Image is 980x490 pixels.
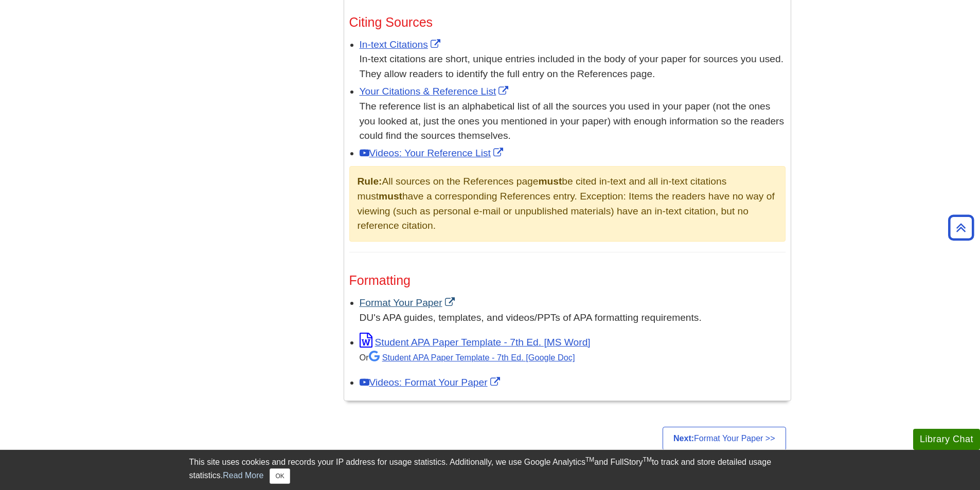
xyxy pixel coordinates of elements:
[270,468,290,484] button: Close
[189,456,791,484] div: This site uses cookies and records your IP address for usage statistics. Additionally, we use Goo...
[360,353,575,362] small: Or
[360,52,786,82] div: In-text citations are short, unique entries included in the body of your paper for sources you us...
[360,377,503,388] a: Link opens in new window
[358,176,382,187] strong: Rule:
[360,39,443,50] a: Link opens in new window
[360,311,786,325] div: DU's APA guides, templates, and videos/PPTs of APA formatting requirements.
[913,429,980,450] button: Library Chat
[349,166,786,242] div: All sources on the References page be cited in-text and all in-text citations must have a corresp...
[585,456,594,463] sup: TM
[673,434,694,443] strong: Next:
[379,191,402,202] strong: must
[643,456,652,463] sup: TM
[349,15,786,30] h3: Citing Sources
[538,176,562,187] strong: must
[360,148,506,158] a: Link opens in new window
[223,471,263,480] a: Read More
[360,337,591,348] a: Link opens in new window
[360,297,457,308] a: Link opens in new window
[663,427,786,450] a: Next:Format Your Paper >>
[360,99,786,143] div: The reference list is an alphabetical list of all the sources you used in your paper (not the one...
[349,273,786,288] h3: Formatting
[369,353,575,362] a: Student APA Paper Template - 7th Ed. [Google Doc]
[360,86,511,97] a: Link opens in new window
[945,221,977,234] a: Back to Top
